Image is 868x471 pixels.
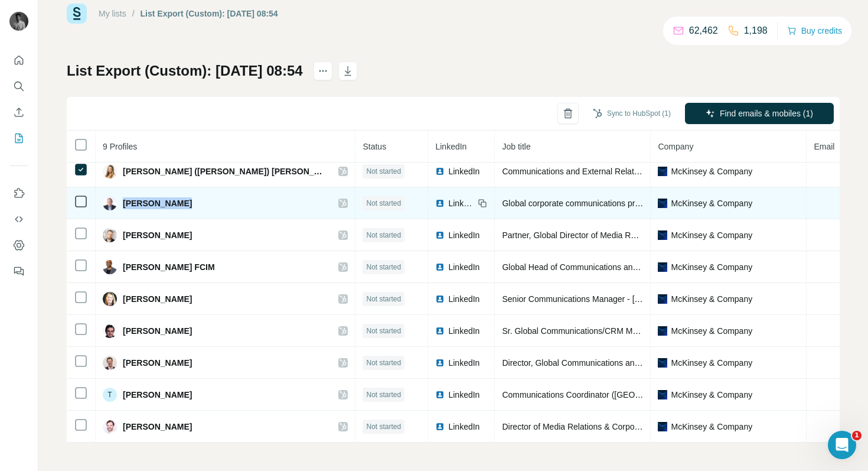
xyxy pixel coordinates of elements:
span: McKinsey & Company [671,197,752,209]
img: LinkedIn logo [435,199,445,208]
button: My lists [9,128,28,149]
img: LinkedIn logo [435,230,445,240]
img: Surfe Logo [67,4,87,24]
button: Quick start [9,50,28,71]
img: company-logo [658,326,667,336]
img: Avatar [103,324,117,338]
span: LinkedIn [435,142,466,151]
span: Global Head of Communications and Marketing (Strategy & Corporate Finance Practice) [502,262,825,272]
img: company-logo [658,294,667,304]
span: Not started [366,389,401,400]
button: actions [314,61,332,80]
span: Not started [366,421,401,432]
span: LinkedIn [448,229,479,241]
button: Sync to HubSpot (1) [585,105,679,122]
img: LinkedIn logo [435,167,445,176]
span: Not started [366,262,401,272]
button: Dashboard [9,235,28,256]
img: company-logo [658,230,667,240]
span: Partner, Global Director of Media Relations and Corporate Communications [502,230,778,240]
span: Senior Communications Manager - [GEOGRAPHIC_DATA], Strategy & Corporate Finance Practice [502,294,864,304]
button: Feedback [9,261,28,282]
span: [PERSON_NAME] ([PERSON_NAME]) [PERSON_NAME] [123,165,327,177]
img: company-logo [658,422,667,431]
img: Avatar [103,228,117,242]
span: Director, Global Communications and External Relations - Strategy and Corporate Finance Practice [502,358,866,368]
span: McKinsey & Company [671,357,752,369]
button: Use Surfe API [9,209,28,230]
span: Job title [502,142,530,151]
button: Find emails & mobiles (1) [685,103,834,124]
span: LinkedIn [448,197,474,209]
img: LinkedIn logo [435,422,445,431]
a: My lists [99,9,126,18]
span: 9 Profiles [103,142,137,151]
li: / [132,8,135,20]
span: Global corporate communications professional; publisher [502,199,710,208]
p: 1,198 [744,24,768,38]
img: LinkedIn logo [435,326,445,336]
span: Not started [366,358,401,368]
button: Search [9,76,28,97]
div: List Export (Custom): [DATE] 08:54 [141,8,278,20]
img: LinkedIn logo [435,390,445,399]
img: company-logo [658,167,667,176]
span: Sr. Global Communications/CRM Manager – Strategy & Corporate Finance Practice [502,326,809,336]
span: [PERSON_NAME] [123,421,192,433]
span: LinkedIn [448,357,479,369]
span: Not started [366,326,401,336]
span: Not started [366,294,401,304]
span: Status [363,142,386,151]
p: 62,462 [689,24,718,38]
img: LinkedIn logo [435,262,445,272]
span: Not started [366,166,401,177]
span: LinkedIn [448,389,479,401]
span: [PERSON_NAME] [123,293,192,305]
span: [PERSON_NAME] [123,229,192,241]
button: Buy credits [787,22,842,39]
span: LinkedIn [448,325,479,337]
img: company-logo [658,390,667,399]
img: Avatar [103,196,117,210]
span: Communications and External Relations Specialist – Americas | Strategy & Corporate Finance [502,167,846,176]
img: LinkedIn logo [435,294,445,304]
span: Not started [366,230,401,241]
span: [PERSON_NAME] [123,197,192,209]
div: T [103,388,117,402]
h1: List Export (Custom): [DATE] 08:54 [67,61,303,80]
span: LinkedIn [448,261,479,273]
span: McKinsey & Company [671,293,752,305]
span: McKinsey & Company [671,261,752,273]
img: Avatar [103,356,117,370]
span: Company [658,142,693,151]
img: company-logo [658,199,667,208]
iframe: Intercom live chat [828,431,856,459]
img: Avatar [103,260,117,274]
span: McKinsey & Company [671,229,752,241]
span: LinkedIn [448,165,479,177]
span: LinkedIn [448,421,479,433]
span: Not started [366,198,401,209]
span: 1 [852,431,862,440]
img: company-logo [658,262,667,272]
span: [PERSON_NAME] FCIM [123,261,215,273]
img: LinkedIn logo [435,358,445,368]
span: LinkedIn [448,293,479,305]
span: McKinsey & Company [671,421,752,433]
img: Avatar [103,420,117,434]
span: Find emails & mobiles (1) [720,108,813,119]
img: Avatar [9,12,28,31]
span: [PERSON_NAME] [123,357,192,369]
span: McKinsey & Company [671,389,752,401]
img: company-logo [658,358,667,368]
button: Enrich CSV [9,102,28,123]
span: McKinsey & Company [671,325,752,337]
span: Email [814,142,834,151]
span: [PERSON_NAME] [123,389,192,401]
img: Avatar [103,164,117,178]
span: McKinsey & Company [671,165,752,177]
span: [PERSON_NAME] [123,325,192,337]
button: Use Surfe on LinkedIn [9,183,28,204]
img: Avatar [103,292,117,306]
